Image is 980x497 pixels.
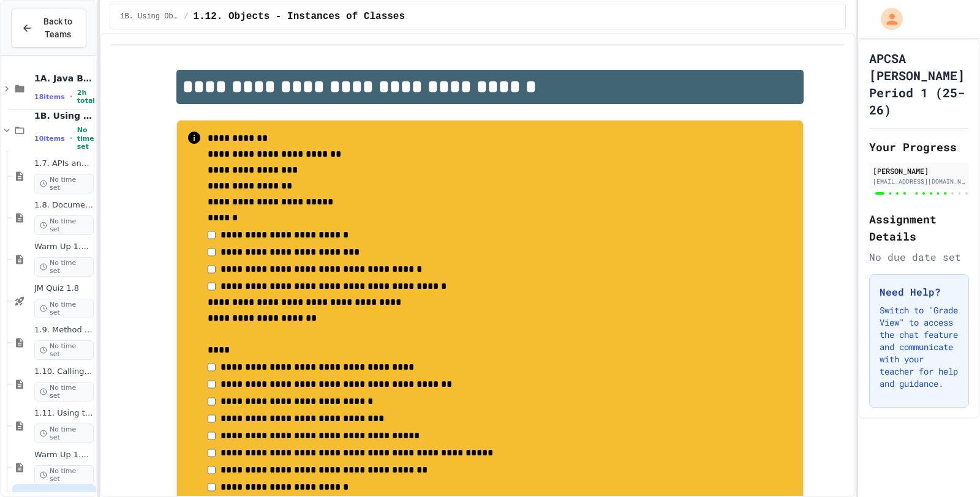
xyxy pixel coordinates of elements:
[34,200,94,211] span: 1.8. Documentation with Comments and Preconditions
[34,367,94,377] span: 1.10. Calling Class Methods
[70,92,72,102] span: •
[34,382,94,402] span: No time set
[34,299,94,318] span: No time set
[34,408,94,419] span: 1.11. Using the Math Class
[34,465,94,485] span: No time set
[34,174,94,193] span: No time set
[873,177,965,186] div: [EMAIL_ADDRESS][DOMAIN_NAME]
[34,257,94,277] span: No time set
[77,126,94,151] span: No time set
[34,135,65,143] span: 10 items
[34,424,94,443] span: No time set
[34,450,94,460] span: Warm Up 1.10-1.11
[120,12,179,21] span: 1B. Using Objects
[869,211,969,245] h2: Assignment Details
[77,89,95,105] span: 2h total
[34,73,94,84] span: 1A. Java Basics
[880,285,959,299] h3: Need Help?
[34,93,65,101] span: 18 items
[34,283,94,294] span: JM Quiz 1.8
[34,242,94,252] span: Warm Up 1.7-1.8
[34,159,94,169] span: 1.7. APIs and Libraries
[868,5,906,33] div: My Account
[873,165,965,176] div: [PERSON_NAME]
[11,9,86,48] button: Back to Teams
[869,50,969,118] h1: APCSA [PERSON_NAME] Period 1 (25-26)
[880,304,959,390] p: Switch to "Grade View" to access the chat feature and communicate with your teacher for help and ...
[34,340,94,360] span: No time set
[869,250,969,264] div: No due date set
[70,133,72,143] span: •
[34,110,94,121] span: 1B. Using Objects
[193,9,405,24] span: 1.12. Objects - Instances of Classes
[184,12,188,21] span: /
[869,138,969,155] h2: Your Progress
[40,15,76,41] span: Back to Teams
[34,325,94,335] span: 1.9. Method Signatures
[34,215,94,235] span: No time set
